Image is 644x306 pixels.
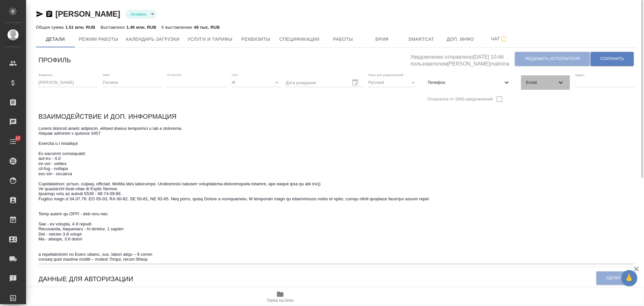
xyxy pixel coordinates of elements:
button: 🙏 [621,270,637,286]
div: Ж [232,78,281,87]
span: Телефон [428,79,503,86]
label: Имя: [103,73,110,76]
span: Отказался от SMS-уведомлений [428,96,493,102]
button: Сохранить [591,52,634,66]
p: Общая сумма [36,25,65,30]
div: Email [521,75,570,90]
span: 🙏 [624,271,635,285]
h6: Профиль [38,55,71,65]
button: Скопировать ссылку [45,10,53,18]
button: Скопировать ссылку для ЯМессенджера [36,10,44,18]
div: Телефон [422,75,516,90]
span: Услуги и тарифы [187,35,232,43]
span: Спецификации [279,35,319,43]
h6: Данные для авторизации [38,274,133,284]
span: Smartcat [406,35,437,43]
label: Язык для уведомлений: [368,73,404,76]
label: Пол: [232,73,239,76]
a: [PERSON_NAME] [55,9,120,18]
label: Адрес: [575,73,585,76]
label: Фамилия: [38,73,53,76]
p: 48 тыс. RUB [194,25,220,30]
span: Чат [484,35,515,43]
p: 1.51 млн. RUB [65,25,95,30]
span: Реквизиты [240,35,271,43]
span: Детали [40,35,71,43]
svg: Подписаться [500,35,508,43]
span: 17 [12,135,24,142]
div: Активен [125,10,156,19]
label: Отчество: [167,73,182,76]
p: К выставлению [162,25,194,30]
span: Режим работы [79,35,118,43]
div: Русский [368,78,417,87]
p: Выставлено [100,25,126,30]
button: Активен [129,11,149,17]
span: Сохранить [600,56,624,62]
span: Email [526,79,557,86]
span: Доп. инфо [445,35,476,43]
span: Работы [328,35,359,43]
a: 17 [2,133,24,150]
p: 1.46 млн. RUB [126,25,156,30]
button: Папка на Drive [253,288,308,306]
h5: Уведомление отправлено [DATE] 10:46 пользователем [PERSON_NAME]malinina [411,50,515,68]
span: Бриф [367,35,398,43]
span: Календарь загрузки [126,35,180,43]
textarea: Loremi dolorsit ametc adipiscin, elitsed doeius temporinci u lab e dolorema. Aliquae adminim v qu... [38,126,634,262]
h6: Взаимодействие и доп. информация [38,111,177,122]
span: Папка на Drive [267,298,294,303]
